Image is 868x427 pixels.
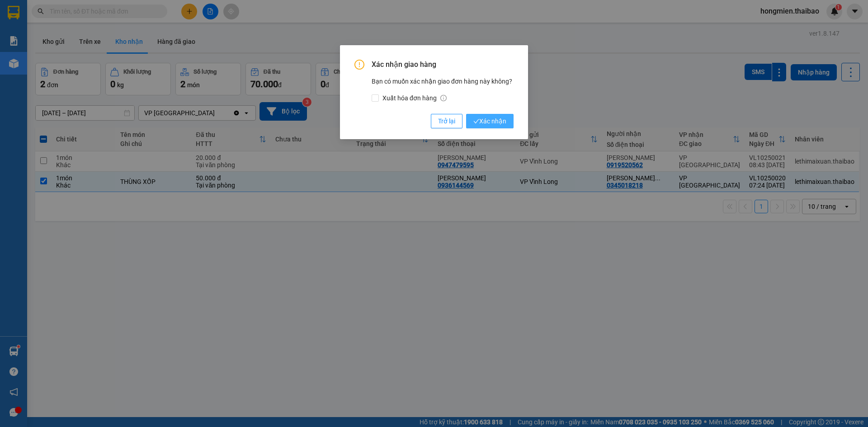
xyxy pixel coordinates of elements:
[466,114,514,128] button: checkXác nhận
[473,116,506,126] span: Xác nhận
[372,60,514,70] span: Xác nhận giao hàng
[438,116,455,126] span: Trở lại
[372,76,514,103] div: Bạn có muốn xác nhận giao đơn hàng này không?
[440,95,447,101] span: info-circle
[354,60,364,70] span: exclamation-circle
[431,114,462,128] button: Trở lại
[473,118,479,124] span: check
[379,93,450,103] span: Xuất hóa đơn hàng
